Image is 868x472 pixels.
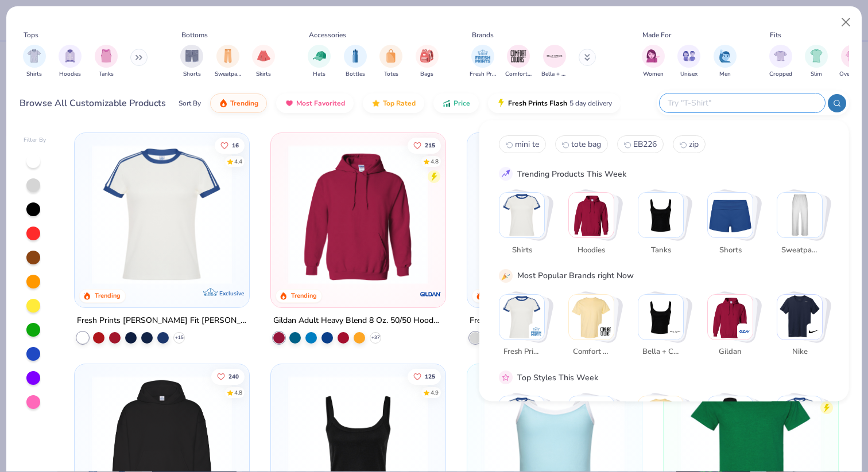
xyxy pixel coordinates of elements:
[282,145,434,284] img: 01756b78-01f6-4cc6-8d8a-3c30c1a0c8ac
[499,192,552,260] button: Stack Card Button Shirts
[28,49,41,63] img: Shirts Image
[24,30,38,40] div: Tops
[777,193,822,237] img: Sweatpants
[638,396,691,464] button: Stack Card Button Athleisure
[235,157,243,166] div: 4.4
[530,325,542,337] img: Fresh Prints
[252,45,275,79] div: filter for Skirts
[219,290,244,297] span: Exclusive
[95,45,118,79] button: filter button
[215,45,241,79] button: filter button
[638,192,691,260] button: Stack Card Button Tanks
[77,314,247,328] div: Fresh Prints [PERSON_NAME] Fit [PERSON_NAME] Shirt with Stripes
[777,294,822,339] img: Nike
[810,49,823,63] img: Slim Image
[781,346,818,358] span: Nike
[420,70,433,79] span: Bags
[416,45,439,79] div: filter for Bags
[472,30,494,40] div: Brands
[371,99,381,108] img: TopRated.gif
[846,49,859,63] img: Oversized Image
[633,139,657,150] span: EB226
[499,294,544,339] img: Fresh Prints
[508,99,567,108] span: Fresh Prints Flash
[541,45,568,79] button: filter button
[642,346,679,358] span: Bella + Canvas
[505,45,532,79] div: filter for Comfort Colors
[185,49,199,63] img: Shorts Image
[26,70,42,79] span: Shirts
[363,93,424,113] button: Top Rated
[230,99,258,108] span: Trending
[503,346,540,358] span: Fresh Prints
[425,373,435,379] span: 125
[638,193,683,237] img: Tanks
[714,45,737,79] div: filter for Men
[569,294,614,339] img: Comfort Colors
[215,70,241,79] span: Sweatpants
[515,139,539,150] span: mini te
[308,45,331,79] button: filter button
[680,70,697,79] span: Unisex
[839,45,865,79] button: filter button
[470,70,496,79] span: Fresh Prints
[770,30,781,40] div: Fits
[719,49,731,63] img: Men Image
[677,45,700,79] button: filter button
[707,192,760,260] button: Stack Card Button Shorts
[273,314,443,328] div: Gildan Adult Heavy Blend 8 Oz. 50/50 Hooded Sweatshirt
[222,49,234,63] img: Sweatpants Image
[711,244,749,256] span: Shorts
[308,45,331,79] div: filter for Hats
[805,45,828,79] div: filter for Slim
[349,49,362,63] img: Bottles Image
[454,99,470,108] span: Price
[59,70,81,79] span: Hoodies
[499,135,546,153] button: mini te0
[505,70,532,79] span: Comfort Colors
[638,294,691,362] button: Stack Card Button Bella + Canvas
[689,139,699,150] span: zip
[420,49,433,63] img: Bags Image
[488,93,621,113] button: Fresh Prints Flash5 day delivery
[517,270,634,282] div: Most Popular Brands right Now
[714,45,737,79] button: filter button
[470,45,496,79] button: filter button
[179,98,201,108] div: Sort By
[313,70,325,79] span: Hats
[707,396,760,464] button: Stack Card Button Preppy
[669,325,681,337] img: Bella + Canvas
[344,45,367,79] div: filter for Bottles
[180,45,203,79] button: filter button
[408,368,441,384] button: Like
[419,283,442,306] img: Gildan logo
[571,139,601,150] span: tote bag
[252,45,275,79] button: filter button
[546,48,563,65] img: Bella + Canvas Image
[379,45,402,79] div: filter for Totes
[180,45,203,79] div: filter for Shorts
[541,70,568,79] span: Bella + Canvas
[100,49,113,63] img: Tanks Image
[517,167,626,180] div: Trending Products This Week
[708,294,753,339] img: Gildan
[683,49,696,63] img: Unisex Image
[215,137,245,153] button: Like
[20,96,166,110] div: Browse All Customizable Products
[346,70,365,79] span: Bottles
[677,45,700,79] div: filter for Unisex
[425,142,435,148] span: 215
[470,45,496,79] div: filter for Fresh Prints
[384,70,398,79] span: Totes
[642,244,679,256] span: Tanks
[474,48,491,65] img: Fresh Prints Image
[777,294,830,362] button: Stack Card Button Nike
[805,45,828,79] button: filter button
[24,136,46,145] div: Filter By
[569,97,612,110] span: 5 day delivery
[416,45,439,79] button: filter button
[499,193,544,237] img: Shirts
[431,388,439,397] div: 4.9
[434,145,586,284] img: a164e800-7022-4571-a324-30c76f641635
[707,294,760,362] button: Stack Card Button Gildan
